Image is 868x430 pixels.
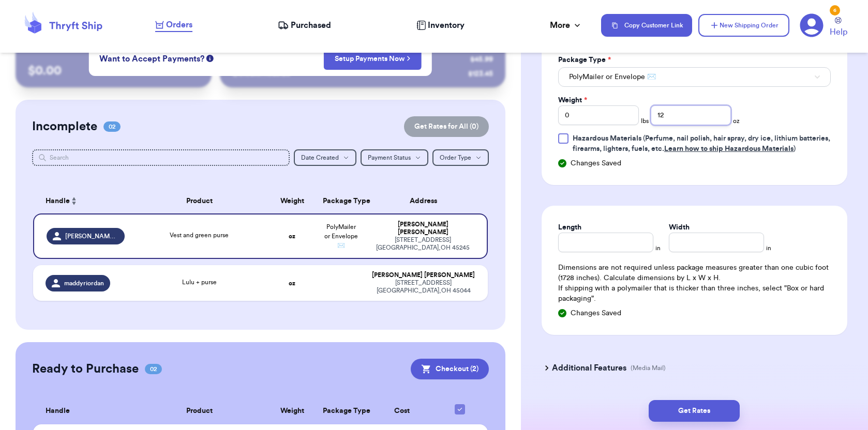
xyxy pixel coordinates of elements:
div: [PERSON_NAME] [PERSON_NAME] [371,221,474,236]
div: $ 45.99 [470,54,493,65]
button: Checkout (2) [411,359,489,379]
h2: Ready to Purchase [32,361,139,377]
span: maddyriordan [64,279,104,287]
div: [PERSON_NAME] [PERSON_NAME] [371,271,475,279]
button: Setup Payments Now [324,48,422,70]
div: Dimensions are not required unless package measures greater than one cubic foot (1728 inches). Ca... [558,263,831,304]
span: 02 [145,364,162,374]
a: Setup Payments Now [335,54,411,64]
span: Order Type [440,155,471,161]
label: Width [669,222,690,233]
a: Inventory [416,19,465,32]
strong: oz [289,280,295,286]
span: Help [830,26,847,38]
span: Date Created [301,155,339,161]
span: Changes Saved [571,308,621,318]
input: Search [32,149,289,166]
a: Purchased [278,19,331,32]
h2: Incomplete [32,118,97,135]
div: 6 [830,5,840,16]
span: Lulu + purse [182,279,217,285]
span: (Perfume, nail polish, hair spray, dry ice, lithium batteries, firearms, lighters, fuels, etc. ) [573,135,830,152]
span: Hazardous Materials [573,135,641,142]
div: [STREET_ADDRESS] [GEOGRAPHIC_DATA] , OH 45044 [371,279,475,295]
span: PolyMailer or Envelope ✉️ [569,72,656,82]
span: Handle [46,196,70,207]
span: Handle [46,406,70,417]
span: Vest and green purse [170,232,229,238]
span: 02 [103,121,121,132]
div: [STREET_ADDRESS] [GEOGRAPHIC_DATA] , OH 45245 [371,236,474,252]
span: Purchased [291,19,331,32]
button: Date Created [294,149,356,166]
span: [PERSON_NAME]._.[PERSON_NAME] [65,232,118,240]
span: in [766,244,771,252]
div: More [550,19,582,32]
span: Orders [166,19,192,31]
span: oz [733,117,740,125]
th: Package Type [317,189,365,213]
button: New Shipping Order [698,14,789,37]
span: lbs [641,117,649,125]
th: Product [131,398,267,424]
th: Address [365,189,487,213]
th: Cost [365,398,439,424]
p: If shipping with a polymailer that is thicker than three inches, select "Box or hard packaging". [558,283,831,304]
button: Order Type [432,149,489,166]
label: Length [558,222,581,233]
button: Get Rates [649,400,740,422]
th: Weight [268,398,317,424]
th: Package Type [317,398,365,424]
span: Inventory [428,19,465,32]
strong: oz [289,233,295,239]
span: in [655,244,661,252]
button: PolyMailer or Envelope ✉️ [558,67,831,87]
label: Package Type [558,55,611,65]
span: PolyMailer or Envelope ✉️ [324,224,358,249]
a: Help [830,17,847,38]
div: $ 123.45 [468,69,493,79]
span: Want to Accept Payments? [99,53,204,65]
span: Changes Saved [571,158,621,168]
button: Copy Customer Link [601,14,692,37]
h3: Additional Features [552,362,626,374]
button: Sort ascending [70,195,78,207]
label: Weight [558,95,587,105]
button: Get Rates for All (0) [404,116,489,137]
th: Product [131,189,267,213]
p: (Media Mail) [631,364,666,372]
span: Payment Status [368,155,411,161]
th: Weight [268,189,317,213]
a: Learn how to ship Hazardous Materials [664,145,794,152]
p: $ 0.00 [28,63,199,79]
button: Payment Status [361,149,428,166]
a: Orders [155,19,192,32]
a: 6 [800,13,824,37]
